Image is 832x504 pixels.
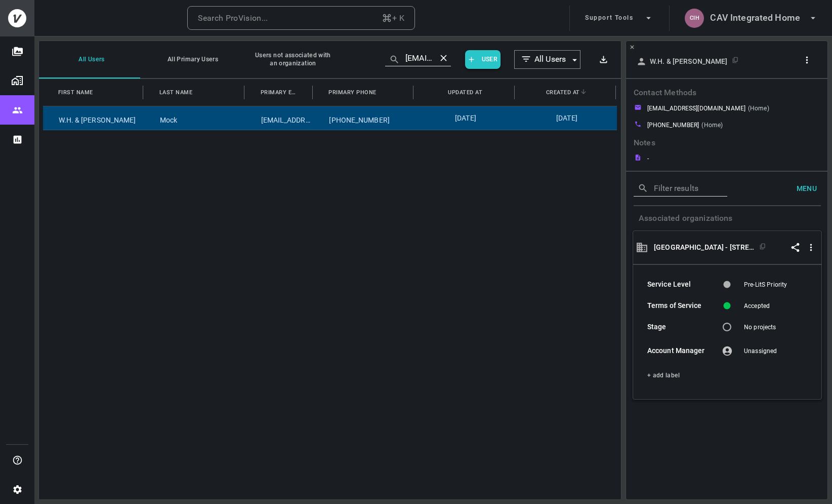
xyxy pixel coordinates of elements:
[516,106,617,130] div: [DATE]
[744,301,807,311] div: Accepted
[159,87,193,98] span: Last Name
[629,44,635,50] svg: Close Side Panel
[748,104,769,115] p: (Home)
[313,106,414,130] div: [PHONE_NUMBER]
[414,106,516,130] div: [DATE]
[647,322,711,333] h6: Stage
[744,280,787,289] div: Pre-LitS Priority
[647,104,745,113] p: [EMAIL_ADDRESS][DOMAIN_NAME]
[144,106,245,130] div: Mock
[654,243,755,252] p: Open organization
[58,87,93,98] span: First Name
[382,11,404,25] div: + K
[647,300,711,312] h6: Terms of Service
[744,323,807,332] div: No projects
[628,43,636,51] button: Close Side Panel
[581,6,658,31] button: Support Tools
[140,41,241,79] button: All Primary Users
[261,87,299,98] span: Primary Email
[634,87,821,104] p: Contact Methods
[328,87,377,98] span: Primary Phone
[405,50,436,66] input: Filter
[647,370,680,381] button: + add label
[701,121,723,132] p: (Home)
[39,41,140,79] button: All Users
[647,154,649,163] p: -
[245,106,314,130] div: [EMAIL_ADDRESS][DOMAIN_NAME]
[685,9,704,28] div: CIH
[647,345,711,357] h6: Account Manager
[43,106,144,130] div: W.H. & [PERSON_NAME]
[634,137,821,154] p: Contact Methods
[626,206,828,230] h6: Associated organizations
[788,179,821,198] button: Menu
[546,87,580,98] span: Created At
[594,50,613,69] button: Export results
[744,346,807,356] div: Unassigned
[710,11,800,25] h6: CAV Integrated Home
[532,54,567,65] span: All Users
[681,6,822,31] button: CIHCAV Integrated Home
[187,6,415,30] button: Search ProVision...+ K
[448,87,482,98] span: Updated At
[647,279,711,290] h6: Service Level
[198,11,268,25] div: Search ProVision...
[241,41,343,79] button: Users not associated with an organization
[654,180,713,196] input: Filter results
[465,50,501,69] button: User
[650,57,728,66] p: W.H. & [PERSON_NAME]
[43,106,617,130] div: Press SPACE to select this row.
[647,121,699,130] p: [PHONE_NUMBER]
[11,74,23,87] img: Organizations page icon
